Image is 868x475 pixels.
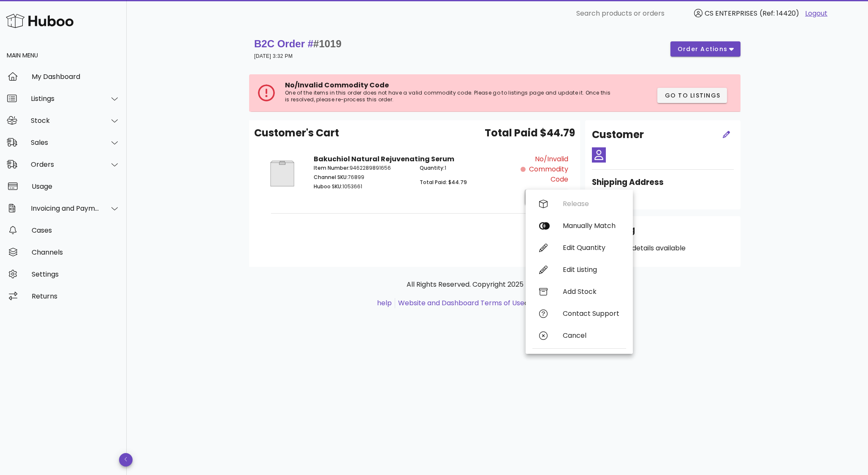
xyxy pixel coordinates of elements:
[563,288,619,296] div: Add Stock
[759,8,799,18] span: (Ref: 14420)
[32,226,120,234] div: Cases
[527,154,568,185] span: No/Invalid Commodity Code
[420,179,467,186] span: Total Paid: $44.79
[592,176,734,188] h3: Shipping Address
[285,80,389,90] span: No/Invalid Commodity Code
[32,182,120,190] div: Usage
[32,292,120,300] div: Returns
[254,38,342,49] strong: B2C Order #
[563,222,619,230] div: Manually Match
[313,38,342,49] span: #1019
[657,88,727,103] button: Go to Listings
[485,125,575,141] span: Total Paid $44.79
[670,41,741,57] button: order actions
[563,309,619,318] div: Contact Support
[377,298,392,308] a: help
[398,298,524,308] a: Website and Dashboard Terms of Use
[314,164,350,171] span: Item Number:
[32,248,120,256] div: Channels
[563,266,619,274] div: Edit Listing
[420,164,445,171] span: Quantity:
[254,53,293,59] small: [DATE] 3:32 PM
[563,244,619,252] div: Edit Quantity
[314,154,454,164] strong: Bakuchiol Natural Rejuvenating Serum
[525,190,568,205] button: action
[592,243,734,253] p: No shipping details available
[6,12,73,30] img: Huboo Logo
[592,127,644,142] h2: Customer
[314,164,410,172] p: 9462289891656
[285,90,616,103] p: One of the items in this order does not have a valid commodity code. Please go to listings page a...
[395,298,628,308] li: and
[31,95,100,103] div: Listings
[314,183,342,190] span: Huboo SKU:
[256,280,739,290] p: All Rights Reserved. Copyright 2025 - [DOMAIN_NAME]
[31,160,100,168] div: Orders
[664,91,720,100] span: Go to Listings
[314,183,410,190] p: 1053661
[32,270,120,278] div: Settings
[420,164,515,172] p: 1
[31,138,100,147] div: Sales
[31,117,100,125] div: Stock
[314,174,410,181] p: 76899
[254,125,339,141] span: Customer's Cart
[705,8,757,18] span: CS ENTERPRISES
[592,223,734,243] div: Shipping
[677,45,728,54] span: order actions
[32,73,120,81] div: My Dashboard
[805,8,827,19] a: Logout
[314,174,348,181] span: Channel SKU:
[31,204,100,212] div: Invoicing and Payments
[261,154,304,193] img: Product Image
[563,331,619,339] div: Cancel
